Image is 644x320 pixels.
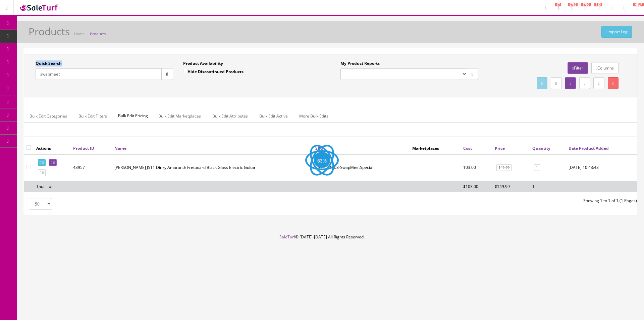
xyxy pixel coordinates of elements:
[313,154,410,181] td: 2910121503-SwapMeetSpecial
[568,3,578,6] span: 6786
[254,109,293,123] a: Bulk Edit Active
[340,60,380,66] label: My Product Reports
[19,3,59,12] img: SaleTurf
[73,109,112,123] a: Bulk Edit Filters
[530,181,566,192] td: 1
[183,69,187,73] input: Hide Discontinued Products
[581,3,591,6] span: 1796
[330,198,642,204] div: Showing 1 to 1 of 1 (1 Pages)
[34,142,70,154] th: Actions
[34,181,70,192] td: Total - all
[633,3,644,6] span: HELP
[74,31,85,36] a: Home
[569,145,609,151] a: Date Product Added
[492,181,530,192] td: $149.99
[463,145,472,151] a: Cost
[294,109,334,123] a: More Bulk Edits
[279,234,295,240] a: SaleTurf
[114,145,126,151] a: Name
[207,109,253,123] a: Bulk Edit Attributes
[495,145,505,151] a: Price
[315,145,323,151] a: SKU
[591,62,619,74] a: Columns
[461,154,492,181] td: 103.00
[153,109,206,123] a: Bulk Edit Marketplaces
[36,68,162,80] input: Search
[112,154,313,181] td: Jackson JS11 Dinky Amaranth Fretboard Black Gloss Electric Guitar
[568,62,588,74] a: Filter
[90,31,106,36] a: Products
[410,142,461,154] th: Marketplaces
[534,164,540,171] a: 1
[73,145,94,151] a: Product ID
[594,3,602,6] span: 115
[566,154,637,181] td: 2025-09-18 10:43:48
[183,68,244,75] label: Hide Discontinued Products
[113,109,153,122] span: Bulk Edit Pricing
[496,164,512,171] a: 149.99
[532,145,550,151] a: Quantity
[601,26,632,38] a: Import Log
[24,109,72,123] a: Bulk Edit Categories
[461,181,492,192] td: $103.00
[29,26,70,37] h1: Products
[555,3,561,6] span: 47
[183,60,223,66] label: Product Availability
[70,154,112,181] td: 43957
[36,60,62,66] label: Quick Search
